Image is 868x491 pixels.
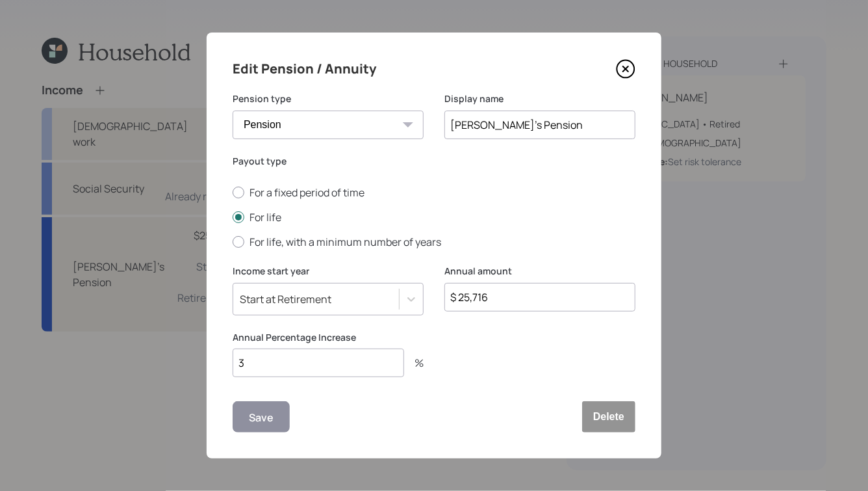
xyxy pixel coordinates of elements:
[240,292,331,306] div: Start at Retirement
[233,92,424,105] label: Pension type
[233,210,635,224] label: For life
[233,235,635,249] label: For life, with a minimum number of years
[444,265,635,278] label: Annual amount
[233,265,424,278] label: Income start year
[404,358,424,368] div: %
[582,401,635,432] button: Delete
[233,155,635,168] label: Payout type
[249,409,274,427] div: Save
[233,59,376,79] h4: Edit Pension / Annuity
[233,331,424,344] label: Annual Percentage Increase
[233,185,635,200] label: For a fixed period of time
[233,401,290,432] button: Save
[444,92,635,105] label: Display name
